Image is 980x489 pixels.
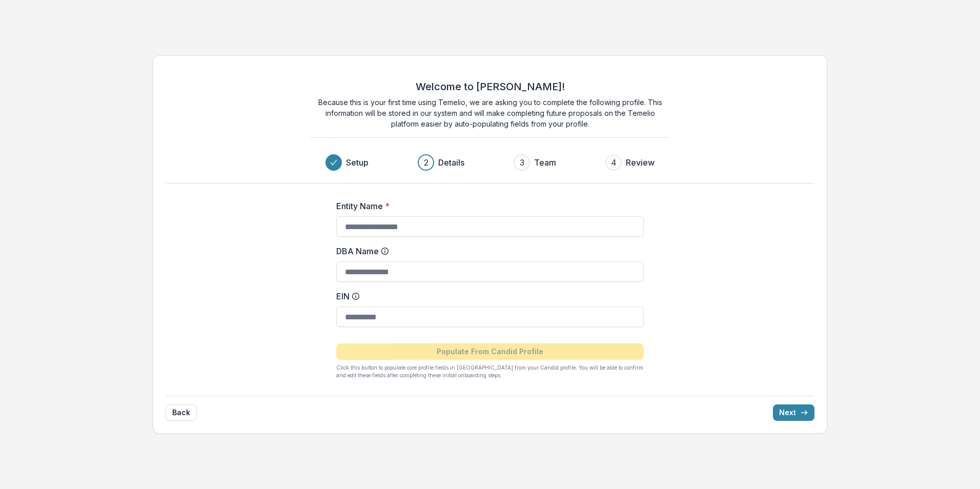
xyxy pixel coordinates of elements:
[416,80,565,93] h2: Welcome to [PERSON_NAME]!
[336,290,638,302] label: EIN
[346,156,369,169] h3: Setup
[611,156,617,169] div: 4
[336,364,644,379] p: Click this button to populate core profile fields in [GEOGRAPHIC_DATA] from your Candid profile. ...
[773,404,814,421] button: Next
[534,156,556,169] h3: Team
[626,156,655,169] h3: Review
[336,343,644,360] button: Populate From Candid Profile
[520,156,524,169] div: 3
[325,154,655,171] div: Progress
[336,245,638,257] label: DBA Name
[424,156,428,169] div: 2
[336,200,638,212] label: Entity Name
[438,156,464,169] h3: Details
[311,97,669,129] p: Because this is your first time using Temelio, we are asking you to complete the following profil...
[166,404,197,421] button: Back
